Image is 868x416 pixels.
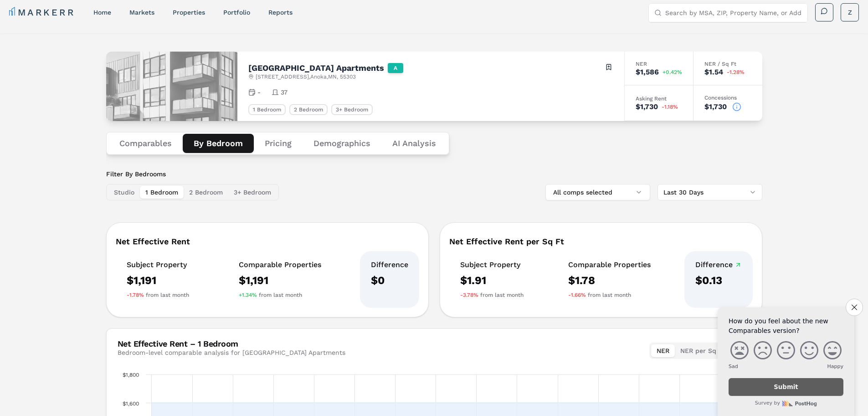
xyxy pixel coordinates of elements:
div: Comparable Properties [568,260,651,269]
button: Studio [108,186,140,199]
div: $1.54 [704,68,723,76]
button: 3+ Bedroom [228,186,277,199]
div: $1,191 [127,273,189,288]
span: +0.42% [663,69,682,75]
div: $1.78 [568,273,651,288]
button: Pricing [254,134,303,153]
div: 3+ Bedroom [331,104,373,115]
div: Difference [371,260,408,269]
span: -1.28% [727,69,745,75]
input: Search by MSA, ZIP, Property Name, or Address [665,4,802,22]
a: home [93,9,111,16]
div: Net Effective Rent – 1 Bedroom [118,340,345,348]
button: NER per Sq Ft [675,344,731,357]
span: 37 [281,88,288,97]
div: Subject Property [460,260,524,269]
text: $1,600 [123,400,139,407]
a: markets [129,9,154,16]
a: Portfolio [223,9,250,16]
button: Z [841,3,859,21]
h2: [GEOGRAPHIC_DATA] Apartments [248,64,384,72]
button: All comps selected [545,184,650,200]
div: Subject Property [127,260,189,269]
div: Asking Rent [636,96,682,101]
div: $1,191 [239,273,321,288]
button: AI Analysis [381,134,447,153]
div: $1,586 [636,68,659,76]
div: NER / Sq Ft [704,61,751,67]
div: A [388,63,403,73]
span: - [257,88,261,97]
div: $0.13 [695,273,742,288]
div: Concessions [704,95,751,100]
span: -3.78% [460,291,478,299]
button: By Bedroom [183,134,254,153]
label: Filter By Bedrooms [106,169,279,179]
div: 2 Bedroom [289,104,328,115]
span: Z [848,8,852,17]
div: from last month [460,291,524,299]
div: from last month [239,291,321,299]
a: MARKERR [9,6,75,19]
a: properties [173,9,205,16]
div: $1.91 [460,273,524,288]
div: $0 [371,273,408,288]
button: 1 Bedroom [140,186,184,199]
button: Demographics [303,134,381,153]
button: Comparables [108,134,183,153]
div: from last month [127,291,189,299]
div: $1,730 [704,103,727,111]
button: NER [651,344,675,357]
span: -1.18% [662,104,678,110]
button: 2 Bedroom [184,186,228,199]
div: $1,730 [636,103,658,111]
span: [STREET_ADDRESS] , Anoka , MN , 55303 [256,73,356,80]
div: 1 Bedroom [248,104,286,115]
span: +1.34% [239,291,257,299]
div: from last month [568,291,651,299]
text: $1,800 [123,372,139,378]
div: Net Effective Rent per Sq Ft [449,237,753,246]
div: Bedroom-level comparable analysis for [GEOGRAPHIC_DATA] Apartments [118,348,345,357]
div: Comparable Properties [239,260,321,269]
span: -1.66% [568,291,586,299]
a: reports [268,9,293,16]
div: Difference [695,260,742,269]
span: -1.78% [127,291,144,299]
div: NER [636,61,682,67]
div: Net Effective Rent [116,237,419,246]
